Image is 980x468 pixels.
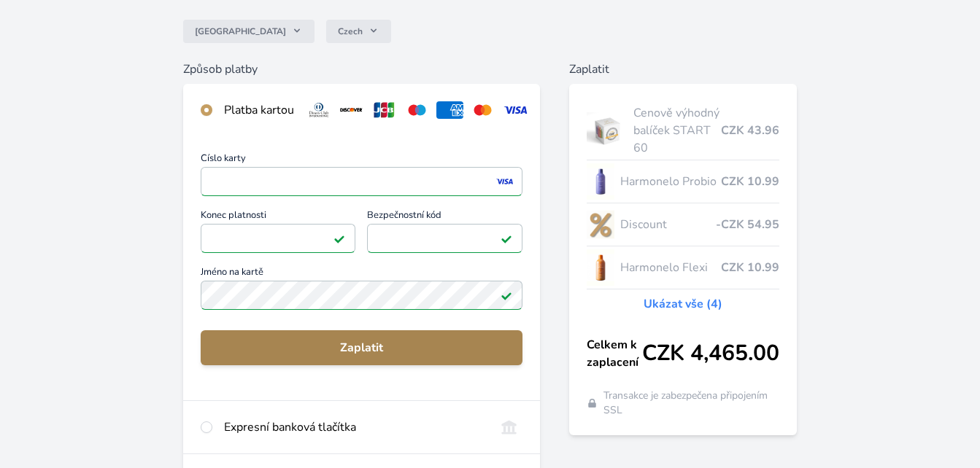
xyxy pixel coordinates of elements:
span: Transakce je zabezpečena připojením SSL [603,389,780,418]
img: CLEAN_FLEXI_se_stinem_x-hi_(1)-lo.jpg [587,249,614,286]
span: Harmonelo Flexi [620,259,722,276]
img: onlineBanking_CZ.svg [495,418,522,436]
span: CZK 43.96 [721,122,779,139]
img: Platné pole [333,233,345,244]
img: amex.svg [436,101,463,119]
button: Czech [326,20,391,43]
span: Zaplatit [212,339,511,356]
img: mc.svg [469,101,496,119]
span: CZK 10.99 [721,259,779,276]
img: start.jpg [587,112,628,149]
span: Bezpečnostní kód [367,211,522,224]
span: Discount [620,216,717,233]
span: CZK 4,465.00 [642,340,779,367]
span: Czech [338,26,363,37]
span: Konec platnosti [201,211,356,224]
span: Cenově výhodný balíček START 60 [633,104,721,157]
img: Platné pole [501,233,512,244]
button: [GEOGRAPHIC_DATA] [183,20,315,43]
button: Zaplatit [201,330,522,365]
iframe: Iframe pro bezpečnostní kód [374,228,516,249]
img: maestro.svg [404,101,431,119]
h6: Způsob platby [183,61,540,78]
img: Platné pole [501,289,512,301]
img: diners.svg [306,101,333,119]
span: Jméno na kartě [201,268,522,281]
span: Harmonelo Probio [620,173,722,190]
span: -CZK 54.95 [716,216,779,233]
span: [GEOGRAPHIC_DATA] [195,26,286,37]
input: Jméno na kartěPlatné pole [201,281,522,310]
h6: Zaplatit [569,61,798,78]
span: CZK 10.99 [721,173,779,190]
img: discount-lo.png [587,206,614,243]
img: discover.svg [338,101,365,119]
span: Celkem k zaplacení [587,336,643,371]
a: Ukázat vše (4) [644,295,722,313]
iframe: Iframe pro datum vypršení platnosti [207,228,350,249]
img: visa.svg [502,101,529,119]
span: Číslo karty [201,154,522,167]
div: Platba kartou [224,101,294,119]
div: Expresní banková tlačítka [224,418,484,436]
img: jcb.svg [371,101,398,119]
iframe: Iframe pro číslo karty [207,171,516,192]
img: visa [495,175,514,188]
img: CLEAN_PROBIO_se_stinem_x-lo.jpg [587,163,614,200]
